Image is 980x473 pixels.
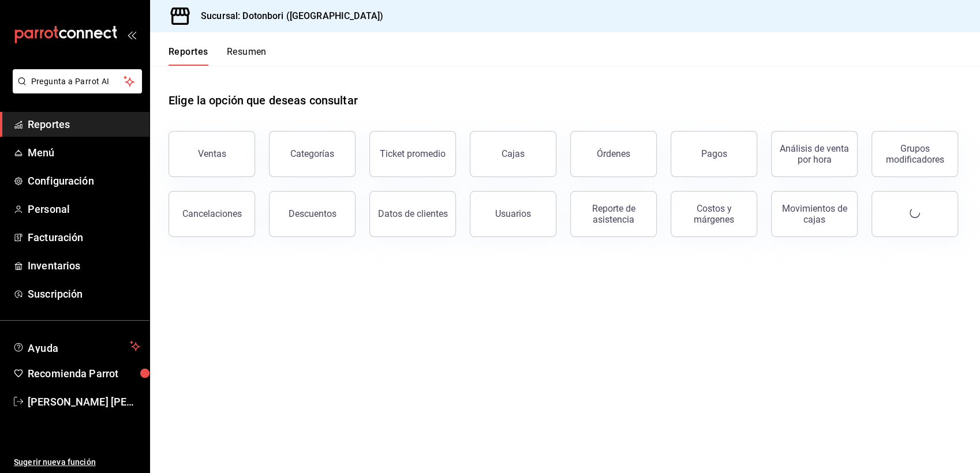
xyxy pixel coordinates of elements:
[369,131,456,177] button: Ticket promedio
[28,286,140,302] span: Suscripción
[13,69,142,93] button: Pregunta a Parrot AI
[502,147,525,161] div: Cajas
[380,148,446,159] div: Ticket promedio
[678,203,750,225] div: Costos y márgenes
[779,203,850,225] div: Movimientos de cajas
[227,46,267,66] button: Resumen
[127,30,136,39] button: open_drawer_menu
[169,92,358,109] h1: Elige la opción que deseas consultar
[198,148,226,159] div: Ventas
[771,191,858,237] button: Movimientos de cajas
[701,148,727,159] div: Pagos
[28,117,140,132] span: Reportes
[8,84,142,96] a: Pregunta a Parrot AI
[14,456,140,468] span: Sugerir nueva función
[28,258,140,273] span: Inventarios
[28,173,140,189] span: Configuración
[671,131,757,177] button: Pagos
[470,131,556,177] a: Cajas
[28,145,140,160] span: Menú
[369,191,456,237] button: Datos de clientes
[871,131,958,177] button: Grupos modificadores
[182,208,242,219] div: Cancelaciones
[269,131,356,177] button: Categorías
[578,203,649,225] div: Reporte de asistencia
[495,208,531,219] div: Usuarios
[269,191,356,237] button: Descuentos
[169,131,255,177] button: Ventas
[570,191,657,237] button: Reporte de asistencia
[289,208,336,219] div: Descuentos
[570,131,657,177] button: Órdenes
[169,46,267,66] div: navigation tabs
[470,191,556,237] button: Usuarios
[28,201,140,217] span: Personal
[169,191,255,237] button: Cancelaciones
[771,131,858,177] button: Análisis de venta por hora
[31,76,124,88] span: Pregunta a Parrot AI
[290,148,334,159] div: Categorías
[378,208,448,219] div: Datos de clientes
[671,191,757,237] button: Costos y márgenes
[28,339,125,353] span: Ayuda
[28,394,140,410] span: [PERSON_NAME] [PERSON_NAME]
[597,148,630,159] div: Órdenes
[779,143,850,165] div: Análisis de venta por hora
[879,143,951,165] div: Grupos modificadores
[28,366,140,381] span: Recomienda Parrot
[169,46,208,66] button: Reportes
[192,9,383,23] h3: Sucursal: Dotonbori ([GEOGRAPHIC_DATA])
[28,230,140,245] span: Facturación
